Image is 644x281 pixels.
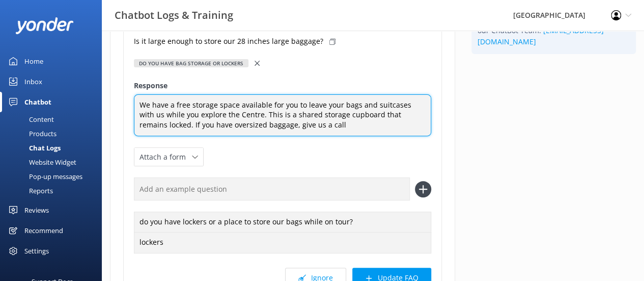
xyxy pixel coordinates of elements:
textarea: We have a free storage space available for you to leave your bags and suitcases with us while you... [134,94,431,137]
h3: Chatbot Logs & Training [115,7,233,23]
div: lockers [134,232,431,253]
div: Products [6,126,57,141]
a: Website Widget [6,155,102,169]
div: Pop-up messages [6,169,82,184]
div: Chatbot [24,92,51,112]
div: Recommend [24,220,63,241]
div: Reports [6,184,53,198]
div: Chat Logs [6,141,61,155]
label: Response [134,80,431,91]
div: Inbox [24,71,42,92]
input: Add an example question [134,177,410,200]
div: Home [24,51,43,71]
a: Content [6,112,102,126]
a: Pop-up messages [6,169,102,184]
a: Reports [6,184,102,198]
a: Chat Logs [6,141,102,155]
span: Attach a form [139,151,192,163]
div: Website Widget [6,155,76,169]
div: do you have lockers or a place to store our bags while on tour? [134,212,431,233]
div: Do you have bag storage or lockers [134,59,248,67]
a: Products [6,126,102,141]
div: Content [6,112,54,126]
p: Is it large enough to store our 28 inches large baggage? [134,36,323,47]
div: Reviews [24,200,49,220]
div: Settings [24,241,49,261]
img: yonder-white-logo.png [15,17,74,34]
